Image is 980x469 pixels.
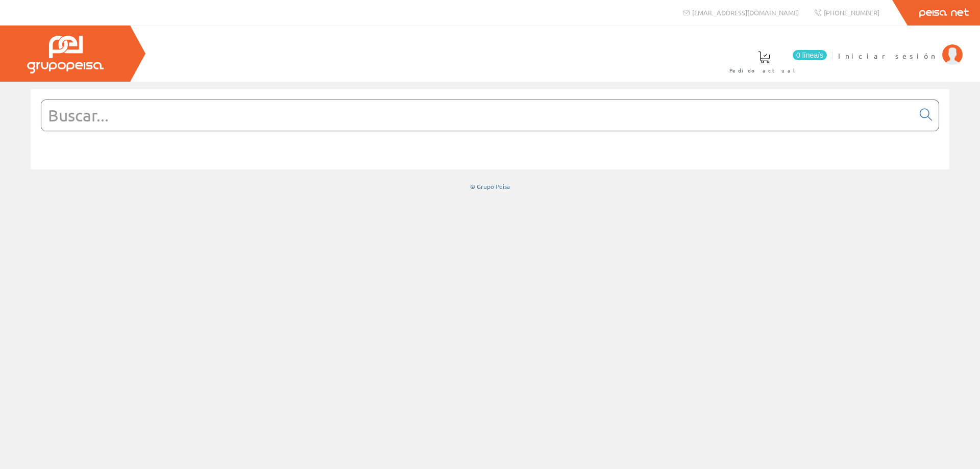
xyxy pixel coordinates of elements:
[838,42,963,52] a: Iniciar sesión
[838,51,937,61] span: Iniciar sesión
[41,100,914,131] input: Buscar...
[824,8,879,17] span: [PHONE_NUMBER]
[692,8,799,17] span: [EMAIL_ADDRESS][DOMAIN_NAME]
[27,36,104,73] img: Grupo Peisa
[793,50,827,60] span: 0 línea/s
[31,182,949,191] div: © Grupo Peisa
[729,65,799,76] span: Pedido actual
